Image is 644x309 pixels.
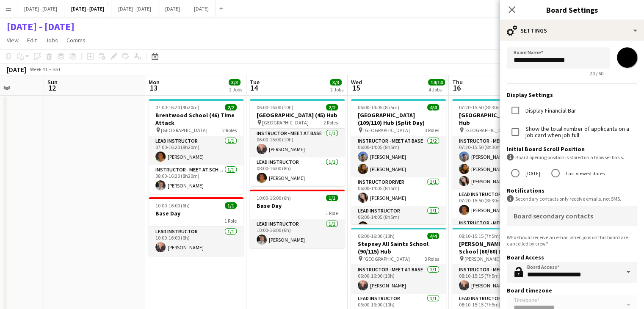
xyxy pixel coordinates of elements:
[452,265,547,294] app-card-role: Instructor - Meet at Base1/108:10-15:15 (7h5m)[PERSON_NAME]
[427,104,439,110] span: 4/4
[111,0,158,17] button: [DATE] - [DATE]
[257,104,293,110] span: 06:00-16:00 (10h)
[452,218,547,247] app-card-role: Instructor - Meet at School1/1
[358,233,395,239] span: 06:00-16:00 (10h)
[583,70,610,77] span: 20 / 60
[222,127,237,133] span: 2 Roles
[351,99,446,224] app-job-card: 06:00-14:05 (8h5m)4/4[GEOGRAPHIC_DATA] (109/110) Hub (Split Day) [GEOGRAPHIC_DATA]3 RolesInstruct...
[351,240,446,255] h3: Stepney All Saints School (90/115) Hub
[464,256,526,262] span: [PERSON_NAME] Infant School
[224,218,237,224] span: 1 Role
[358,104,399,110] span: 06:00-14:05 (8h5m)
[45,36,58,44] span: Jobs
[351,136,446,177] app-card-role: Instructor - Meet at Base2/206:00-14:05 (8h5m)[PERSON_NAME][PERSON_NAME]
[7,65,26,74] div: [DATE]
[524,167,540,180] label: [DATE]
[187,0,216,17] button: [DATE]
[250,202,345,210] h3: Base Day
[250,99,345,186] div: 06:00-16:00 (10h)2/2[GEOGRAPHIC_DATA] (45) Hub [GEOGRAPHIC_DATA]2 RolesInstructor - Meet at Base1...
[326,210,338,216] span: 1 Role
[452,99,547,224] app-job-card: 07:20-15:50 (8h30m)5/5[GEOGRAPHIC_DATA] (144) Hub [GEOGRAPHIC_DATA]3 RolesInstructor - Meet at Ho...
[158,0,187,17] button: [DATE]
[428,79,445,86] span: 14/14
[326,195,338,201] span: 1/1
[452,136,547,190] app-card-role: Instructor - Meet at Hotel3/307:20-15:50 (8h30m)[PERSON_NAME][PERSON_NAME][PERSON_NAME]
[250,78,260,86] span: Tue
[7,20,75,33] h1: [DATE] - [DATE]
[149,136,243,165] app-card-role: Lead Instructor1/107:00-16:20 (9h20m)[PERSON_NAME]
[161,127,207,133] span: [GEOGRAPHIC_DATA]
[425,127,439,133] span: 3 Roles
[452,190,547,218] app-card-role: Lead Instructor1/107:20-15:50 (8h30m)[PERSON_NAME]
[250,219,345,248] app-card-role: Lead Instructor1/110:00-16:00 (6h)[PERSON_NAME]
[452,78,463,86] span: Thu
[507,145,637,153] h3: Initial Board Scroll Position
[500,20,644,41] div: Settings
[363,256,410,262] span: [GEOGRAPHIC_DATA]
[63,35,89,46] a: Comms
[351,177,446,206] app-card-role: Instructor Driver1/106:00-14:05 (8h5m)[PERSON_NAME]
[452,240,547,255] h3: [PERSON_NAME] Infant School (60/60) Mission Possible
[149,111,243,127] h3: Brentwood School (46) Time Attack
[351,206,446,235] app-card-role: Lead Instructor1/106:00-14:05 (8h5m)[PERSON_NAME]
[53,66,61,72] div: BST
[351,111,446,127] h3: [GEOGRAPHIC_DATA] (109/110) Hub (Split Day)
[459,233,500,239] span: 08:10-15:15 (7h5m)
[149,227,243,256] app-card-role: Lead Instructor1/110:00-16:00 (6h)[PERSON_NAME]
[507,91,637,99] h3: Display Settings
[507,234,637,247] div: Who should receive an email when jobs on this board are cancelled by crew?
[149,99,243,194] app-job-card: 07:00-16:20 (9h20m)2/2Brentwood School (46) Time Attack [GEOGRAPHIC_DATA]2 RolesLead Instructor1/...
[326,104,338,110] span: 2/2
[147,83,160,93] span: 13
[428,86,445,93] div: 4 Jobs
[507,254,637,261] h3: Board Access
[250,190,345,248] app-job-card: 10:00-16:00 (6h)1/1Base Day1 RoleLead Instructor1/110:00-16:00 (6h)[PERSON_NAME]
[229,79,240,86] span: 3/3
[250,129,345,157] app-card-role: Instructor - Meet at Base1/106:00-16:00 (10h)[PERSON_NAME]
[229,86,242,93] div: 2 Jobs
[323,119,338,126] span: 2 Roles
[524,126,637,138] label: Show the total number of applicants on a job card when job full
[425,256,439,262] span: 3 Roles
[564,167,605,180] label: Last viewed dates
[225,202,237,209] span: 1/1
[149,210,243,217] h3: Base Day
[24,35,40,46] a: Edit
[464,127,511,133] span: [GEOGRAPHIC_DATA]
[47,78,58,86] span: Sun
[155,104,199,110] span: 07:00-16:20 (9h20m)
[363,127,410,133] span: [GEOGRAPHIC_DATA]
[17,0,64,17] button: [DATE] - [DATE]
[507,187,637,194] h3: Notifications
[427,233,439,239] span: 4/4
[500,4,644,15] h3: Board Settings
[330,79,342,86] span: 3/3
[155,202,190,209] span: 10:00-16:00 (6h)
[507,154,637,161] div: Board opening position is stored on a browser basis.
[351,78,362,86] span: Wed
[514,212,593,220] mat-label: Board secondary contacts
[3,35,22,46] a: View
[42,35,61,46] a: Jobs
[225,104,237,110] span: 2/2
[330,86,343,93] div: 2 Jobs
[250,111,345,119] h3: [GEOGRAPHIC_DATA] (45) Hub
[257,195,291,201] span: 10:00-16:00 (6h)
[149,165,243,194] app-card-role: Instructor - Meet at School1/108:00-16:20 (8h20m)[PERSON_NAME]
[459,104,503,110] span: 07:20-15:50 (8h30m)
[507,195,637,202] div: Secondary contacts only receive emails, not SMS.
[7,36,19,44] span: View
[149,197,243,256] app-job-card: 10:00-16:00 (6h)1/1Base Day1 RoleLead Instructor1/110:00-16:00 (6h)[PERSON_NAME]
[350,83,362,93] span: 15
[46,83,58,93] span: 12
[524,108,576,114] label: Display Financial Bar
[27,36,37,44] span: Edit
[452,111,547,127] h3: [GEOGRAPHIC_DATA] (144) Hub
[250,157,345,186] app-card-role: Lead Instructor1/108:00-16:00 (8h)[PERSON_NAME]
[507,287,637,294] h3: Board timezone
